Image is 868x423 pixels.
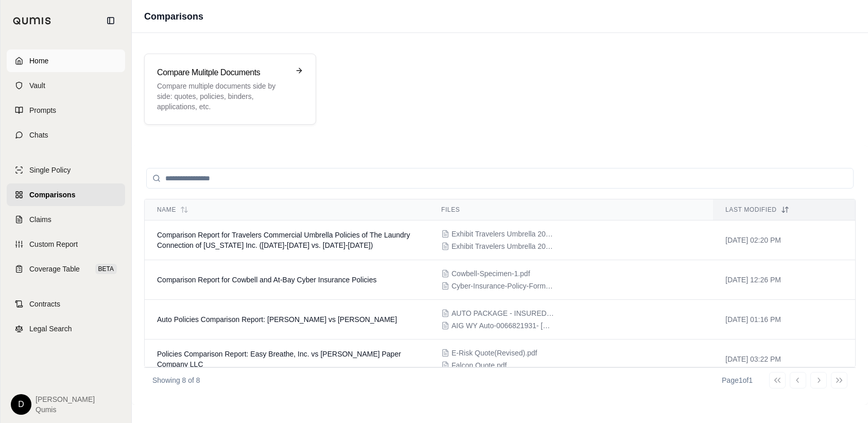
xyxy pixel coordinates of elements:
[157,81,289,112] p: Compare multiple documents side by side: quotes, policies, binders, applications, etc.
[7,74,125,97] a: Vault
[429,199,713,221] th: Files
[29,165,71,175] span: Single Policy
[102,12,119,29] button: Collapse sidebar
[11,394,31,415] div: D
[29,324,72,334] span: Legal Search
[7,99,125,122] a: Prompts
[152,375,200,385] p: Showing 8 of 8
[157,350,401,368] span: Policies Comparison Report: Easy Breathe, Inc. vs Frick Paper Company LLC
[29,130,48,140] span: Chats
[7,124,125,146] a: Chats
[144,9,203,24] h1: Comparisons
[157,231,410,249] span: Comparison Report for Travelers Commercial Umbrella Policies of The Laundry Connection of Indiana...
[157,276,376,284] span: Comparison Report for Cowbell and At-Bay Cyber Insurance Policies
[29,299,60,309] span: Contracts
[713,300,855,340] td: [DATE] 01:16 PM
[157,315,397,324] span: Auto Policies Comparison Report: Sosnick vs Barry
[7,49,125,72] a: Home
[452,308,554,318] span: AUTO PACKAGE - INSURED_BROKER 2024-08.pdf
[29,239,78,249] span: Custom Report
[452,320,554,331] span: AIG WY Auto-0066821931- 06.01.2022-06.01.2023.pdf
[452,281,554,291] span: Cyber-Insurance-Policy-Form.pdf
[722,375,753,385] div: Page 1 of 1
[713,340,855,379] td: [DATE] 03:22 PM
[452,268,530,279] span: Cowbell-Specimen-1.pdf
[7,317,125,340] a: Legal Search
[36,394,95,404] span: [PERSON_NAME]
[29,190,75,200] span: Comparisons
[452,360,507,370] span: Falcon Quote.pdf
[7,258,125,280] a: Coverage TableBETA
[29,214,51,225] span: Claims
[36,404,95,415] span: Qumis
[7,293,125,315] a: Contracts
[29,80,45,91] span: Vault
[713,260,855,300] td: [DATE] 12:26 PM
[713,221,855,260] td: [DATE] 02:20 PM
[452,229,554,239] span: Exhibit Travelers Umbrella 2003-2004_1_16.pdf
[13,17,51,25] img: Qumis Logo
[95,264,117,274] span: BETA
[157,66,289,79] h3: Compare Mulitple Documents
[7,208,125,231] a: Claims
[452,348,537,358] span: E-Risk Quote(Revised).pdf
[29,105,56,115] span: Prompts
[29,56,48,66] span: Home
[452,241,554,251] span: Exhibit Travelers Umbrella 2005-2006_1_20.pdf
[725,206,843,214] div: Last modified
[157,206,416,214] div: Name
[7,233,125,256] a: Custom Report
[29,264,80,274] span: Coverage Table
[7,183,125,206] a: Comparisons
[7,159,125,181] a: Single Policy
